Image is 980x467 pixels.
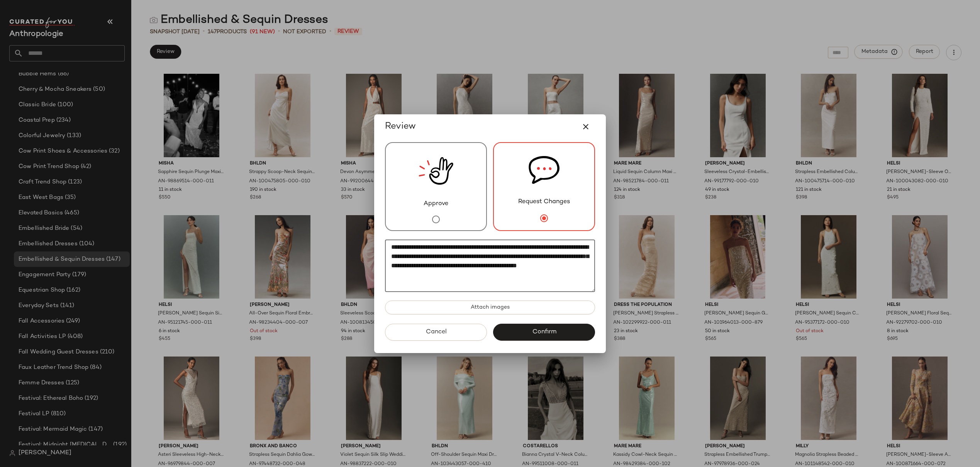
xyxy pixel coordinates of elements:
span: Approve [424,199,448,209]
span: Attach images [470,304,510,311]
button: Attach images [385,301,595,314]
img: review_new_snapshot.RGmwQ69l.svg [419,143,453,199]
span: Request Changes [518,197,570,207]
img: svg%3e [529,143,560,197]
span: Review [385,121,416,133]
button: Cancel [385,324,487,341]
span: Confirm [532,328,556,336]
button: Confirm [493,324,595,341]
span: Cancel [425,328,446,336]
